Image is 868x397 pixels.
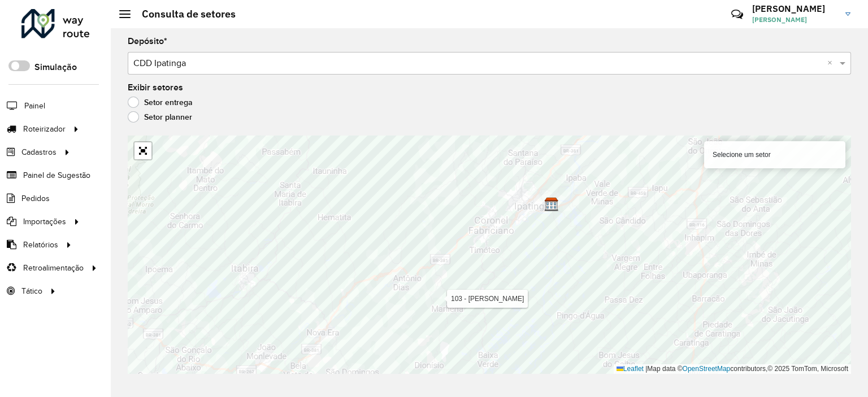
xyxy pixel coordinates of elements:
span: Retroalimentação [23,262,84,274]
label: Setor planner [128,111,192,123]
span: [PERSON_NAME] [752,15,837,25]
a: Contato Rápido [725,2,749,27]
span: Painel de Sugestão [23,169,90,181]
h3: [PERSON_NAME] [752,3,837,14]
span: Tático [21,285,42,297]
label: Depósito [128,34,167,48]
h2: Consulta de setores [131,8,236,20]
div: Map data © contributors,© 2025 TomTom, Microsoft [614,364,851,374]
span: Relatórios [23,239,58,251]
div: Selecione um setor [704,141,845,168]
a: Leaflet [617,365,644,373]
span: Painel [24,100,45,112]
span: Roteirizador [23,123,66,135]
span: Pedidos [21,193,50,204]
span: Importações [23,216,66,228]
span: | [645,365,647,373]
label: Simulação [34,60,77,74]
span: Cadastros [21,146,57,158]
label: Setor entrega [128,97,193,108]
label: Exibir setores [128,81,183,94]
a: OpenStreetMap [683,365,731,373]
a: Abrir mapa em tela cheia [134,142,151,159]
span: Clear all [827,56,837,70]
